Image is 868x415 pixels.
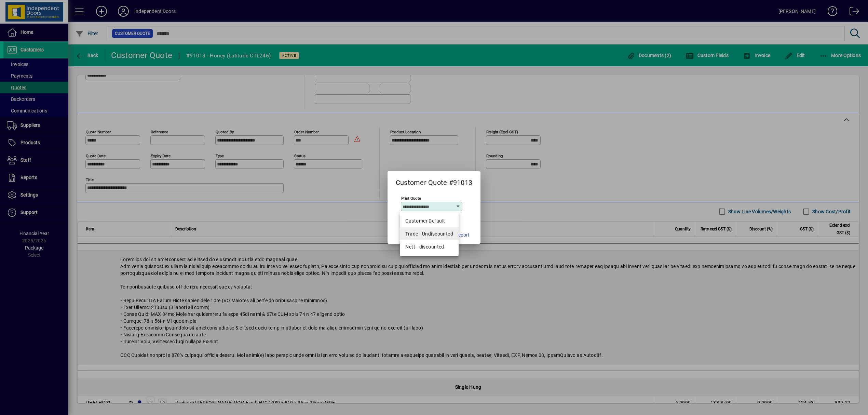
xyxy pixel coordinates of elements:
[400,240,459,253] mat-option: Nett - discounted
[401,196,421,201] mat-label: Print Quote
[405,243,453,251] div: Nett - discounted
[405,217,453,225] span: Customer Default
[388,171,480,188] h2: Customer Quote #91013
[400,227,459,240] mat-option: Trade - Undiscounted
[405,230,453,238] div: Trade - Undiscounted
